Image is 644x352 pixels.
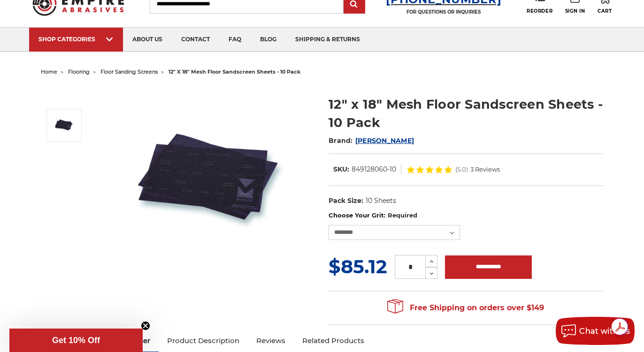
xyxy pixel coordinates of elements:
span: Cart [598,8,612,14]
span: Free Shipping on orders over $149 [387,299,544,317]
span: $85.12 [329,255,387,278]
img: 12" x 18" Floor Sanding Screens [115,85,303,273]
a: flooring [68,68,90,75]
span: 12" x 18" mesh floor sandscreen sheets - 10 pack [169,68,300,75]
div: Get 10% OffClose teaser [9,329,143,352]
div: SHOP CATEGORIES [38,36,114,43]
span: Reorder [527,8,552,14]
a: Reviews [248,330,294,351]
p: FOR QUESTIONS OR INQUIRIES [386,9,501,15]
dd: 10 Sheets [366,196,396,206]
button: Chat with us [556,317,635,345]
a: Related Products [294,330,373,351]
span: 3 Reviews [470,166,500,172]
button: Close teaser [141,321,150,330]
img: 12" x 18" Floor Sanding Screens [52,113,76,137]
dt: SKU: [333,165,349,174]
a: shipping & returns [286,28,369,52]
a: floor sanding screens [100,68,158,75]
small: Required [388,211,417,219]
span: Chat with us [579,327,630,336]
a: [PERSON_NAME] [355,136,414,145]
a: Product Description [159,330,248,351]
span: (5.0) [455,166,468,172]
dt: Pack Size: [329,196,363,206]
span: Sign In [565,8,585,14]
label: Choose Your Grit: [329,211,603,220]
dd: 849128060-10 [352,165,396,174]
a: about us [123,28,172,52]
span: Brand: [329,136,353,145]
a: blog [251,28,286,52]
a: faq [219,28,251,52]
span: Get 10% Off [52,336,100,345]
a: home [41,68,57,75]
h1: 12" x 18" Mesh Floor Sandscreen Sheets - 10 Pack [329,95,603,132]
a: contact [172,28,219,52]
